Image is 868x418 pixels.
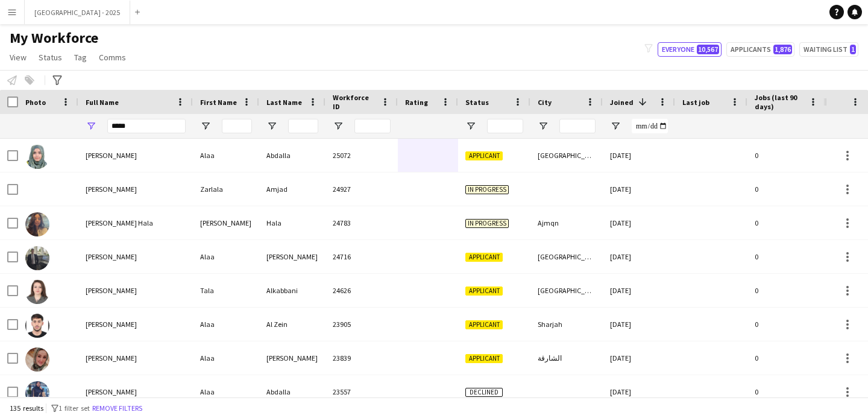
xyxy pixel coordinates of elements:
[99,52,126,63] span: Comms
[465,253,503,262] span: Applicant
[658,42,722,57] button: Everyone10,567
[259,274,325,307] div: Alkabbani
[325,375,398,408] div: 23557
[74,52,87,63] span: Tag
[603,341,675,375] div: [DATE]
[465,151,503,160] span: Applicant
[25,246,49,270] img: Alaa Mansour
[603,173,675,206] div: [DATE]
[107,119,186,133] input: Full Name Filter Input
[25,280,49,304] img: Tala Alkabbani
[94,49,131,65] a: Comms
[603,139,675,172] div: [DATE]
[259,240,325,273] div: [PERSON_NAME]
[86,98,119,107] span: Full Name
[25,98,46,107] span: Photo
[747,240,826,273] div: 0
[5,49,31,65] a: View
[465,121,476,131] button: Open Filter Menu
[86,320,137,329] span: [PERSON_NAME]
[10,52,27,63] span: View
[259,139,325,172] div: Abdalla
[193,341,259,375] div: Alaa
[333,93,376,111] span: Workforce ID
[603,308,675,341] div: [DATE]
[34,49,67,65] a: Status
[465,354,503,363] span: Applicant
[222,119,252,133] input: First Name Filter Input
[487,119,523,133] input: Status Filter Input
[259,173,325,206] div: Amjad
[86,121,96,131] button: Open Filter Menu
[610,121,621,131] button: Open Filter Menu
[200,121,211,131] button: Open Filter Menu
[354,119,391,133] input: Workforce ID Filter Input
[200,98,237,107] span: First Name
[530,240,603,273] div: [GEOGRAPHIC_DATA]
[747,206,826,239] div: 0
[682,98,709,107] span: Last job
[465,219,509,228] span: In progress
[726,42,794,57] button: Applicants1,876
[325,240,398,273] div: 24716
[259,341,325,375] div: [PERSON_NAME]
[90,402,145,415] button: Remove filters
[50,73,64,87] app-action-btn: Advanced filters
[405,98,428,107] span: Rating
[632,119,668,133] input: Joined Filter Input
[288,119,318,133] input: Last Name Filter Input
[10,29,98,47] span: My Workforce
[747,341,826,375] div: 0
[325,341,398,375] div: 23839
[799,42,858,57] button: Waiting list1
[25,347,49,372] img: Alaa Yousef
[530,341,603,375] div: الشارقة
[86,387,137,396] span: [PERSON_NAME]
[773,45,792,54] span: 1,876
[610,98,634,107] span: Joined
[530,139,603,172] div: [GEOGRAPHIC_DATA]
[538,98,552,107] span: City
[530,274,603,307] div: [GEOGRAPHIC_DATA]
[86,218,153,227] span: [PERSON_NAME] Hala
[465,388,503,397] span: Declined
[747,274,826,307] div: 0
[325,206,398,239] div: 24783
[193,375,259,408] div: Alaa
[193,173,259,206] div: Zarlala
[25,145,49,169] img: Alaa Abdalla
[25,381,49,405] img: Alaa Abdalla
[193,308,259,341] div: Alaa
[747,308,826,341] div: 0
[259,375,325,408] div: Abdalla
[755,93,804,111] span: Jobs (last 90 days)
[538,121,549,131] button: Open Filter Menu
[747,173,826,206] div: 0
[530,308,603,341] div: Sharjah
[259,206,325,239] div: Hala
[603,375,675,408] div: [DATE]
[266,98,302,107] span: Last Name
[333,121,344,131] button: Open Filter Menu
[86,286,137,295] span: [PERSON_NAME]
[603,206,675,239] div: [DATE]
[747,375,826,408] div: 0
[58,404,90,413] span: 1 filter set
[850,45,856,54] span: 1
[465,98,489,107] span: Status
[86,151,137,160] span: [PERSON_NAME]
[193,206,259,239] div: [PERSON_NAME]
[69,49,92,65] a: Tag
[259,308,325,341] div: Al Zein
[465,320,503,329] span: Applicant
[266,121,277,131] button: Open Filter Menu
[25,212,49,236] img: Hala ammar Hala
[465,185,509,194] span: In progress
[325,308,398,341] div: 23905
[193,139,259,172] div: Alaa
[325,139,398,172] div: 25072
[86,353,137,363] span: [PERSON_NAME]
[193,274,259,307] div: Tala
[559,119,596,133] input: City Filter Input
[697,45,719,54] span: 10,567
